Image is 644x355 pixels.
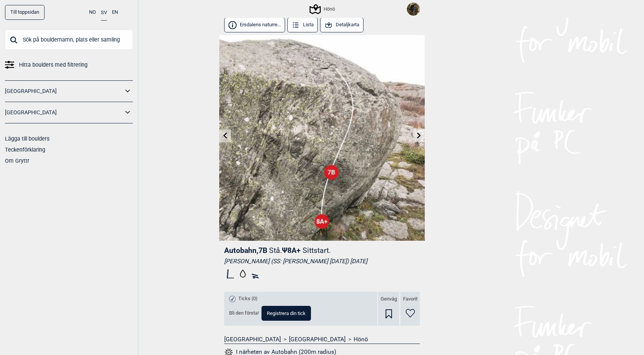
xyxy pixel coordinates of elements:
[320,18,363,32] button: Detaljkarta
[219,35,425,241] img: Autobahn
[269,246,282,255] p: Stå.
[224,18,285,32] button: Ersdalens naturre...
[229,310,259,317] span: Bli den första!
[403,296,418,302] span: Favorit
[5,86,123,97] a: [GEOGRAPHIC_DATA]
[289,336,346,343] a: [GEOGRAPHIC_DATA]
[378,292,399,326] div: Genväg
[287,18,318,32] button: Lista
[5,59,133,70] a: Hitta boulders med filtrering
[5,147,45,153] a: Teckenförklaring
[5,136,49,142] a: Lägga till boulders
[267,311,306,316] span: Registrera din tick
[303,246,331,255] p: Sittstart.
[5,30,133,50] input: Sök på bouldernamn, plats eller samling
[224,336,420,343] nav: > >
[5,5,45,20] a: Till toppsidan
[5,158,29,164] a: Om Gryttr
[224,257,420,265] div: [PERSON_NAME] (SS: [PERSON_NAME] [DATE]) [DATE]
[311,5,335,14] div: Hönö
[101,5,107,21] button: SV
[354,336,368,343] a: Hönö
[224,336,281,343] a: [GEOGRAPHIC_DATA]
[89,5,96,20] button: NO
[5,107,123,118] a: [GEOGRAPHIC_DATA]
[282,246,331,255] span: Ψ 8A+
[407,3,420,16] img: Falling
[261,306,311,321] button: Registrera din tick
[238,296,258,302] span: Ticks (0)
[112,5,118,20] button: EN
[224,246,267,255] span: Autobahn , 7B
[19,59,88,70] span: Hitta boulders med filtrering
